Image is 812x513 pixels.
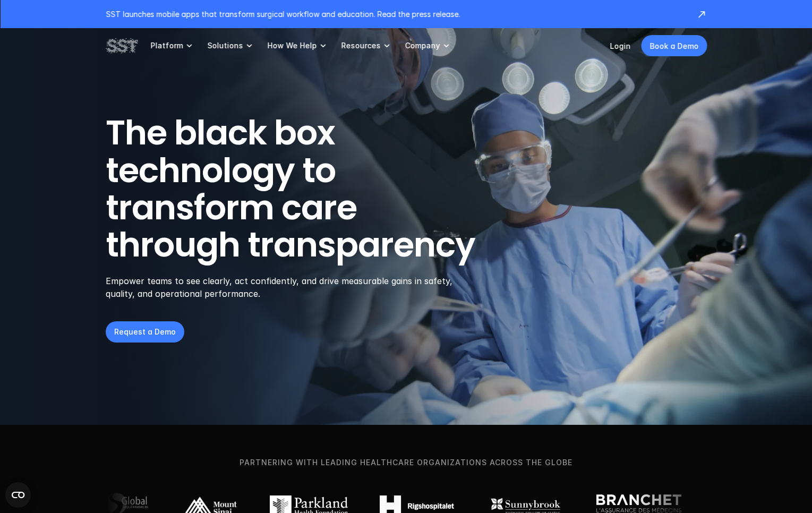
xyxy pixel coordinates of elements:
p: How We Help [267,41,317,50]
a: Book a Demo [641,35,707,56]
h1: The black box technology to transform care through transparency [106,114,526,264]
a: Request a Demo [106,321,184,343]
p: Request a Demo [114,326,176,337]
a: Login [610,41,630,50]
p: Resources [341,41,380,50]
img: SST logo [106,37,138,55]
a: Platform [150,28,194,63]
p: Company [405,41,440,50]
button: Open CMP widget [5,482,31,508]
p: Partnering with leading healthcare organizations across the globe [18,457,794,468]
p: Solutions [207,41,243,50]
p: Book a Demo [649,40,698,52]
p: Empower teams to see clearly, act confidently, and drive measurable gains in safety, quality, and... [106,275,466,300]
p: Platform [150,41,183,50]
p: SST launches mobile apps that transform surgical workflow and education. Read the press release. [106,8,686,20]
